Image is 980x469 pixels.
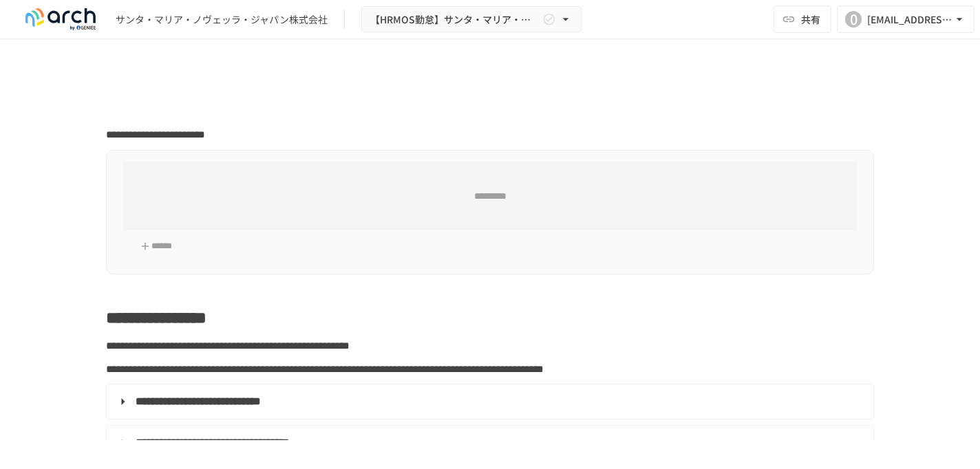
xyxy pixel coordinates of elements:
button: 【HRMOS勤怠】サンタ・マリア・ノヴェッラ・ジャパン株式会社_初期設定サポート [361,6,582,33]
button: 共有 [774,6,831,33]
div: [EMAIL_ADDRESS][DOMAIN_NAME] [867,11,952,28]
button: 0[EMAIL_ADDRESS][DOMAIN_NAME] [837,6,974,33]
img: logo-default@2x-9cf2c760.svg [17,8,105,30]
div: サンタ・マリア・ノヴェッラ・ジャパン株式会社 [116,12,328,27]
span: 【HRMOS勤怠】サンタ・マリア・ノヴェッラ・ジャパン株式会社_初期設定サポート [370,11,540,28]
div: 0 [845,11,862,28]
span: 共有 [801,12,820,27]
